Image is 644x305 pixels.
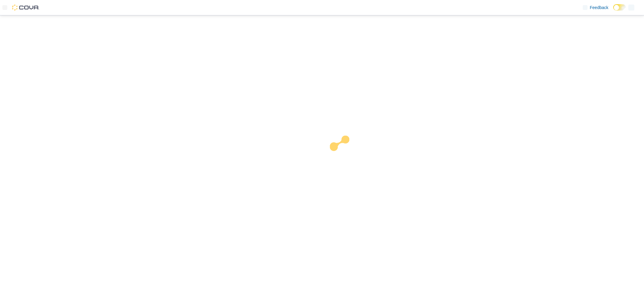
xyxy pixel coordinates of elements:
img: Cova [12,5,39,11]
span: Dark Mode [613,11,614,11]
img: cova-loader [322,131,367,176]
span: Feedback [590,5,608,11]
input: Dark Mode [613,4,626,11]
a: Feedback [580,2,611,14]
